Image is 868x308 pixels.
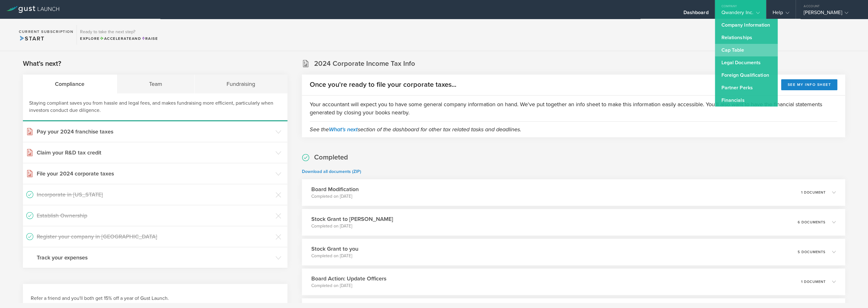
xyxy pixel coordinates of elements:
p: Your accountant will expect you to have some general company information on hand. We've put toget... [310,100,837,117]
span: Accelerate [100,36,132,41]
span: Start [19,35,44,42]
h3: File your 2024 corporate taxes [37,170,272,178]
h2: What's next? [23,59,61,68]
p: Completed on [DATE] [311,253,358,259]
h2: Completed [314,153,348,162]
h3: Incorporate in [US_STATE] [37,191,272,199]
p: Completed on [DATE] [311,223,393,229]
div: Explore [80,36,158,41]
button: See my info sheet [781,79,837,90]
h3: Register your company in [GEOGRAPHIC_DATA] [37,232,272,241]
div: Help [773,9,789,19]
h3: Stock Grant to [PERSON_NAME] [311,215,393,223]
em: See the section of the dashboard for other tax related tasks and deadlines. [310,126,521,133]
h3: Track your expenses [37,253,272,262]
span: Raise [141,36,158,41]
div: Team [117,75,195,93]
h3: Board Action: Update Officers [311,274,386,283]
h3: Refer a friend and you'll both get 15% off a year of Gust Launch. [31,295,280,302]
span: and [100,36,142,41]
div: Compliance [23,75,117,93]
div: [PERSON_NAME] [804,9,857,19]
div: Fundraising [195,75,287,93]
h3: Board Modification [311,185,359,193]
h2: 2024 Corporate Income Tax Info [314,59,415,68]
h2: Once you're ready to file your corporate taxes... [310,80,456,89]
a: Download all documents (ZIP) [302,169,361,174]
p: 5 documents [798,250,826,254]
div: Ready to take the next step?ExploreAccelerateandRaise [77,25,161,44]
p: 1 document [801,191,826,194]
p: Completed on [DATE] [311,283,386,289]
h3: Ready to take the next step? [80,30,158,34]
p: 6 documents [798,221,826,224]
div: Staying compliant saves you from hassle and legal fees, and makes fundraising more efficient, par... [23,93,287,121]
h3: Stock Grant to you [311,245,358,253]
h3: Claim your R&D tax credit [37,149,272,157]
h3: Pay your 2024 franchise taxes [37,128,272,136]
p: Completed on [DATE] [311,193,359,200]
div: Qwandery Inc. [721,9,759,19]
h2: Current Subscription [19,30,73,34]
p: 1 document [801,280,826,284]
h3: Establish Ownership [37,211,272,220]
a: What's next [329,126,358,133]
div: Dashboard [683,9,708,19]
